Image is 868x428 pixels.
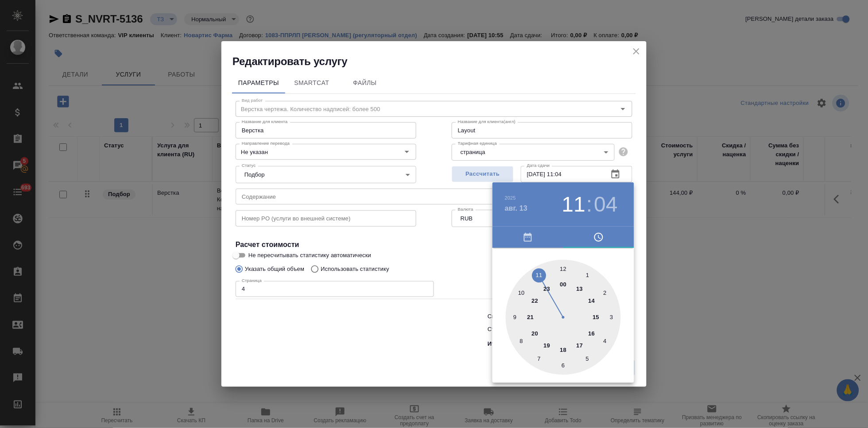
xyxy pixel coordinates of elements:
button: 11 [562,192,585,217]
button: авг. 13 [505,203,527,214]
h3: : [586,192,592,217]
button: 2025 [505,195,516,201]
button: 04 [594,192,618,217]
